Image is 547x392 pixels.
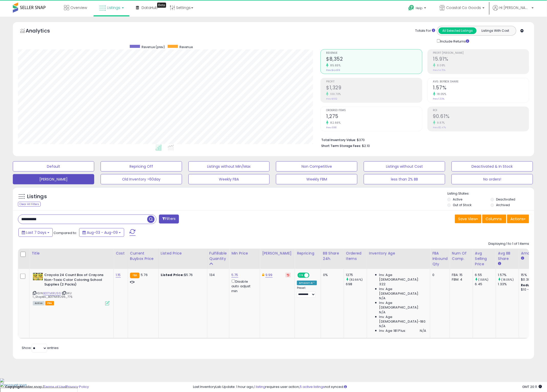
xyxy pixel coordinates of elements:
[276,161,357,172] button: Non Competitive
[33,273,43,281] img: 511CAorJ1JL._SL40_.jpg
[13,174,94,184] button: [PERSON_NAME]
[141,272,148,277] span: 5.76
[379,282,385,287] span: 322
[498,261,501,266] small: Avg BB Share.
[432,251,448,267] div: FBA inbound Qty
[13,161,94,172] button: Default
[446,5,481,10] span: Coastal Co Goods
[297,286,317,298] div: Preset:
[321,136,525,143] li: $370
[326,97,337,100] small: Prev: $662
[161,273,203,277] div: $5.76
[433,85,529,92] h2: 1.57%
[328,63,340,67] small: 85.65%
[433,56,529,63] h2: 15.91%
[404,1,431,17] a: Help
[130,251,156,261] div: Current Buybox Price
[452,251,471,261] div: Num of Comp.
[326,113,422,120] h2: 1,275
[408,5,414,11] i: Get Help
[379,329,406,333] span: Inv. Age 181 Plus:
[433,69,446,72] small: Prev: 14.72%
[498,282,519,287] div: 1.33%
[501,278,514,282] small: (18.05%)
[161,272,184,277] b: Listed Price:
[130,273,140,278] small: FBA
[101,161,182,172] button: Repricing Off
[486,216,502,221] span: Columns
[379,296,385,301] span: N/A
[455,215,481,223] button: Save View
[496,203,510,207] label: Archived
[521,256,524,261] small: Amazon Fees.
[298,273,304,278] span: ON
[498,273,519,277] div: 1.57%
[116,272,121,278] a: 1.15
[496,197,516,202] label: Deactivated
[447,191,534,196] p: Listing States:
[321,144,361,148] b: Short Term Storage Fees:
[209,251,227,261] div: Fulfillable Quantity
[369,251,428,256] div: Inventory Age
[323,273,340,277] div: 0%
[328,121,340,125] small: 82.66%
[433,38,475,44] div: Include Returns
[33,301,45,305] span: All listings currently available for purchase on Amazon
[452,277,469,282] div: FBM: 4
[326,109,422,112] span: Ordered Items
[433,113,529,120] h2: 90.61%
[435,92,446,96] small: 18.05%
[326,56,422,63] h2: $8,352
[231,272,238,278] a: 5.75
[453,197,463,202] label: Active
[297,251,319,256] div: Repricing
[326,85,422,92] h2: $1,329
[180,45,193,49] span: Revenue
[53,230,77,235] span: Compared to:
[453,203,472,207] label: Out of Stock
[45,301,54,305] span: FBA
[452,161,533,172] button: Deactivated & In Stock
[379,324,385,329] span: N/A
[157,3,166,8] div: Tooltip anchor
[70,5,87,10] span: Overview
[346,282,367,287] div: 698
[328,92,341,96] small: 100.70%
[433,80,529,83] span: Avg. Buybox Share
[31,251,111,256] div: Title
[364,161,445,172] button: Listings without Cost
[323,251,342,261] div: BB Share 24h.
[44,273,106,288] b: Crayola 24 Count Box of Crayons Non-Toxic Color Coloring School Supplies (2 Packs)
[231,279,256,293] div: Disable auto adjust min
[26,27,60,36] h5: Analytics
[326,80,422,83] span: Profit
[379,287,426,296] span: Inv. Age [DEMOGRAPHIC_DATA]:
[475,273,496,277] div: 6.55
[452,174,533,184] button: No orders!
[507,215,529,223] button: Actions
[209,273,225,277] div: 134
[493,5,534,17] a: Hi [PERSON_NAME]
[101,174,182,184] button: Old Inventory >60day
[476,27,514,34] button: Listings With Cost
[438,27,477,34] button: All Selected Listings
[79,228,124,237] button: Aug-03 - Aug-09
[364,174,445,184] button: less than 2% BB
[116,251,126,256] div: Cost
[475,251,494,267] div: Avg Selling Price
[432,273,446,277] div: 0
[276,174,357,184] button: Weekly FBM
[435,63,446,67] small: 8.08%
[346,251,365,261] div: Ordered Items
[435,121,445,125] small: 9.87%
[18,202,41,207] div: Clear All Filters
[43,291,61,295] a: B017MIRU96
[87,230,118,235] span: Aug-03 - Aug-09
[475,282,496,287] div: 6.45
[433,126,446,129] small: Prev: 82.47%
[482,215,506,223] button: Columns
[161,251,205,256] div: Listed Price
[326,69,340,72] small: Prev: $4,499
[346,273,367,277] div: 1275
[231,251,258,256] div: Min Price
